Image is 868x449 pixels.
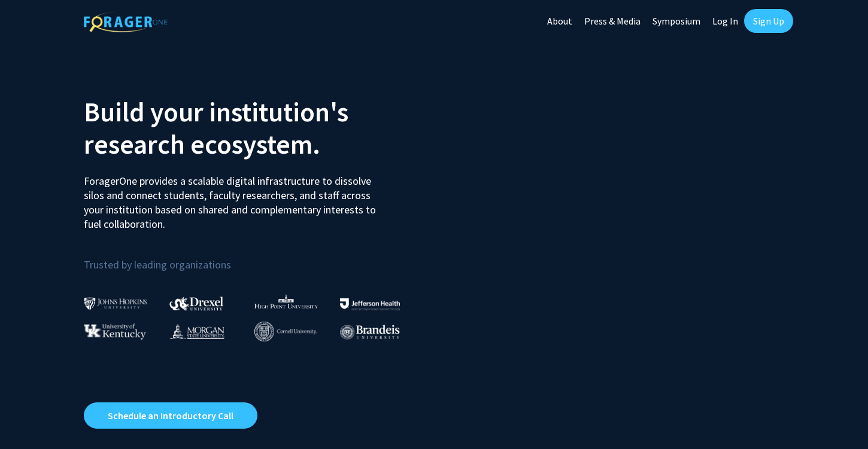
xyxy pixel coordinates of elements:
a: Sign Up [744,9,793,33]
img: Drexel University [169,297,223,310]
img: Cornell University [254,322,317,341]
p: Trusted by leading organizations [84,241,425,274]
p: ForagerOne provides a scalable digital infrastructure to dissolve silos and connect students, fac... [84,165,384,231]
a: Opens in a new tab [84,402,257,429]
h2: Build your institution's research ecosystem. [84,96,425,160]
img: Johns Hopkins University [84,297,147,310]
img: Brandeis University [340,325,400,340]
img: Thomas Jefferson University [340,298,400,310]
img: ForagerOne Logo [84,11,168,32]
img: University of Kentucky [84,323,146,340]
img: High Point University [254,294,318,309]
img: Morgan State University [169,323,224,339]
